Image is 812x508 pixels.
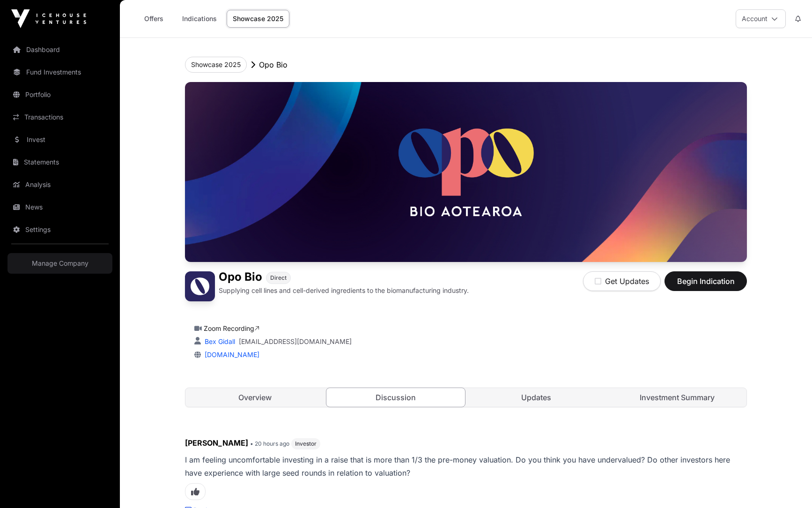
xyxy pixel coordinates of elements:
[270,274,287,282] span: Direct
[7,174,112,195] a: Analysis
[7,197,112,217] a: News
[185,388,746,407] nav: Tabs
[176,10,223,28] a: Indications
[219,286,469,295] p: Supplying cell lines and cell-derived ingredients to the biomanufacturing industry.
[135,10,172,28] a: Offers
[295,440,317,448] span: Investor
[185,82,747,262] img: Opo Bio
[7,62,112,82] a: Fund Investments
[239,337,352,346] a: [EMAIL_ADDRESS][DOMAIN_NAME]
[185,483,206,500] span: Like this comment
[204,324,259,332] a: Zoom Recording
[765,463,812,508] iframe: Chat Widget
[326,388,466,407] a: Discussion
[7,84,112,105] a: Portfolio
[608,388,747,407] a: Investment Summary
[467,388,606,407] a: Updates
[185,271,215,301] img: Opo Bio
[250,440,289,447] span: • 20 hours ago
[664,271,747,291] button: Begin Indication
[219,271,262,284] h1: Opo Bio
[676,276,735,287] span: Begin Indication
[7,39,112,60] a: Dashboard
[664,281,747,290] a: Begin Indication
[203,337,235,345] a: Bex Gidall
[7,107,112,127] a: Transactions
[259,59,288,70] p: Opo Bio
[185,57,247,73] button: Showcase 2025
[7,152,112,172] a: Statements
[185,453,747,479] p: I am feeling uncomfortable investing in a raise that is more than 1/3 the pre-money valuation. Do...
[736,9,786,28] button: Account
[7,253,112,274] a: Manage Company
[7,129,112,150] a: Invest
[201,351,259,359] a: [DOMAIN_NAME]
[11,9,86,28] img: Icehouse Ventures Logo
[185,388,325,407] a: Overview
[227,10,289,28] a: Showcase 2025
[583,271,661,291] button: Get Updates
[7,219,112,240] a: Settings
[185,438,248,448] span: [PERSON_NAME]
